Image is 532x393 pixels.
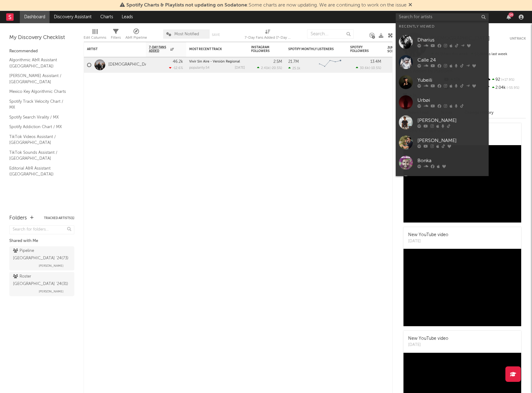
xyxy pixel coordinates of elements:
[9,34,74,41] div: My Discovery Checklist
[316,57,344,73] svg: Chart title
[307,29,354,39] input: Search...
[44,217,74,220] button: Tracked Artists(1)
[288,60,299,64] div: 21.7M
[111,34,121,41] div: Filters
[408,232,448,238] div: New YouTube video
[9,123,68,130] a: Spotify Addiction Chart / MX
[9,237,74,245] div: Shared with Me
[370,60,381,64] div: 13.4M
[189,60,240,63] a: Vivir Sin Aire - Versión Regional
[510,36,526,42] button: Untrack
[396,92,489,112] a: Urbøi
[125,26,147,44] div: A&R Pipeline
[9,214,27,222] div: Folders
[288,66,300,70] div: 25.1k
[288,47,335,51] div: Spotify Monthly Listeners
[126,3,247,8] span: Spotify Charts & Playlists not updating on Sodatone
[387,46,403,53] div: Jump Score
[396,72,489,92] a: Yubeili
[360,67,369,70] span: 30.6k
[399,23,486,30] div: Recently Viewed
[417,157,486,164] div: Bonka
[96,11,117,23] a: Charts
[125,34,147,41] div: A&R Pipeline
[417,117,486,124] div: [PERSON_NAME]
[235,66,245,70] div: [DATE]
[149,45,169,53] span: 7-Day Fans Added
[417,137,486,144] div: [PERSON_NAME]
[189,47,236,51] div: Most Recent Track
[39,262,63,270] span: [PERSON_NAME]
[408,335,448,342] div: New YouTube video
[84,26,106,44] div: Edit Columns
[9,98,68,111] a: Spotify Track Velocity Chart / MX
[485,76,526,84] div: 92
[13,273,69,288] div: Roster [GEOGRAPHIC_DATA] '24 ( 31 )
[350,45,372,53] div: Spotify Followers
[9,114,68,121] a: Spotify Search Virality / MX
[9,72,68,85] a: [PERSON_NAME] Assistant / [GEOGRAPHIC_DATA]
[417,97,486,104] div: Urbøi
[126,3,407,8] span: : Some charts are now updating. We are continuing to work on the issue
[212,33,220,37] button: Save
[39,288,63,295] span: [PERSON_NAME]
[9,48,74,55] div: Recommended
[408,342,448,348] div: [DATE]
[189,66,210,70] div: popularity: 54
[50,11,96,23] a: Discovery Assistant
[356,66,381,70] div: ( )
[174,32,199,36] span: Most Notified
[396,13,489,21] input: Search for artists
[508,12,514,17] div: 14
[84,34,106,41] div: Edit Columns
[9,149,68,162] a: TikTok Sounds Assistant / [GEOGRAPHIC_DATA]
[387,61,412,69] div: 71.3
[396,153,489,173] a: Bonka
[245,34,291,41] div: 7-Day Fans Added (7-Day Fans Added)
[507,15,511,19] button: 14
[506,86,519,90] span: -55.9 %
[9,246,74,270] a: Pipeline [GEOGRAPHIC_DATA] '24(73)[PERSON_NAME]
[9,225,74,234] input: Search for folders...
[417,76,486,84] div: Yubeili
[396,173,489,193] a: Bellakath
[9,57,68,69] a: Algorithmic A&R Assistant ([GEOGRAPHIC_DATA])
[396,112,489,132] a: [PERSON_NAME]
[485,84,526,92] div: 2.04k
[20,11,50,23] a: Dashboard
[9,133,68,146] a: TikTok Videos Assistant / [GEOGRAPHIC_DATA]
[173,60,183,64] div: 46.2k
[500,78,514,82] span: +17.9 %
[251,45,273,53] div: Instagram Followers
[396,132,489,153] a: [PERSON_NAME]
[396,52,489,72] a: Calle 24
[9,165,68,178] a: Editorial A&R Assistant ([GEOGRAPHIC_DATA])
[257,66,282,70] div: ( )
[408,238,448,244] div: [DATE]
[417,56,486,64] div: Calle 24
[111,26,121,44] div: Filters
[273,60,282,64] div: 2.5M
[261,67,269,70] span: 2.41k
[9,272,74,296] a: Roster [GEOGRAPHIC_DATA] '24(31)[PERSON_NAME]
[270,67,281,70] span: -20.5 %
[108,62,154,67] a: [DEMOGRAPHIC_DATA]
[169,66,183,70] div: -12.6 %
[117,11,137,23] a: Leads
[189,60,245,63] div: Vivir Sin Aire - Versión Regional
[417,36,486,44] div: Dharius
[408,3,412,8] span: Dismiss
[13,247,69,262] div: Pipeline [GEOGRAPHIC_DATA] '24 ( 73 )
[245,26,291,44] div: 7-Day Fans Added (7-Day Fans Added)
[396,32,489,52] a: Dharius
[370,67,380,70] span: -10.5 %
[9,88,68,95] a: Mexico Key Algorithmic Charts
[87,47,133,51] div: Artist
